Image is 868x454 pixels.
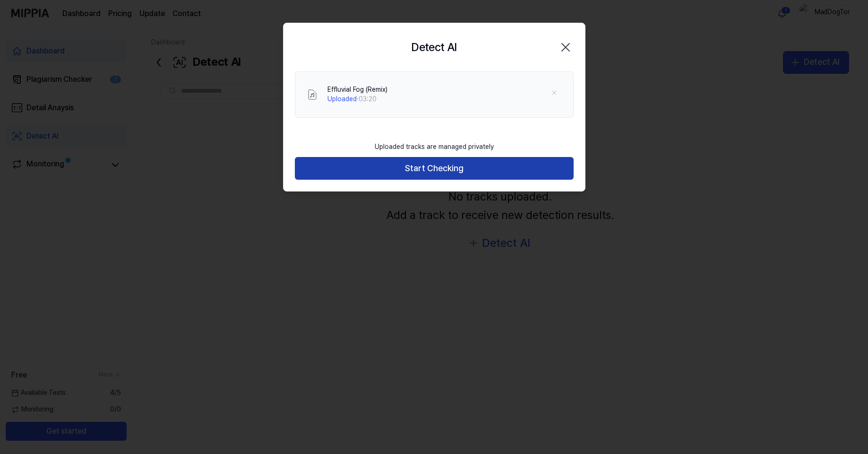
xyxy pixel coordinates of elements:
[307,89,318,100] img: File Select
[411,38,457,56] h2: Detect AI
[327,95,387,104] div: · 03:20
[327,85,387,95] div: Effluvial Fog (Remix)
[369,137,499,157] div: Uploaded tracks are managed privately
[327,95,357,103] span: Uploaded
[295,157,574,180] button: Start Checking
